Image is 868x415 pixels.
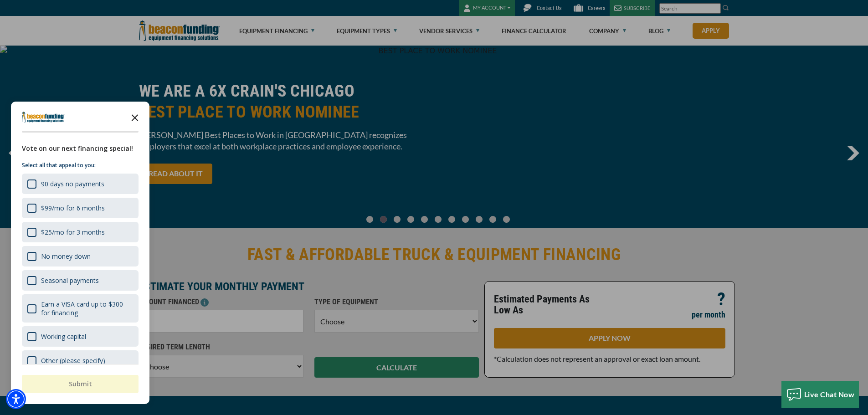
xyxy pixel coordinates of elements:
button: Submit [22,375,139,393]
div: $99/mo for 6 months [41,204,105,212]
button: Close the survey [126,108,144,126]
div: Earn a VISA card up to $300 for financing [22,294,139,323]
div: Working capital [41,332,86,341]
p: Select all that appeal to you: [22,161,139,170]
div: $25/mo for 3 months [22,222,139,242]
div: Earn a VISA card up to $300 for financing [41,300,133,317]
div: No money down [41,252,91,261]
div: Survey [11,102,149,404]
div: 90 days no payments [22,174,139,194]
div: Other (please specify) [41,356,105,365]
div: $99/mo for 6 months [22,198,139,218]
span: Live Chat Now [804,390,855,399]
div: Accessibility Menu [6,389,26,409]
div: 90 days no payments [41,179,104,188]
div: Working capital [22,326,139,347]
div: No money down [22,246,139,266]
button: Live Chat Now [781,381,859,408]
div: Seasonal payments [41,276,99,285]
img: Company logo [22,112,65,123]
div: $25/mo for 3 months [41,228,105,236]
div: Other (please specify) [22,350,139,371]
div: Seasonal payments [22,270,139,291]
div: Vote on our next financing special! [22,143,139,154]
